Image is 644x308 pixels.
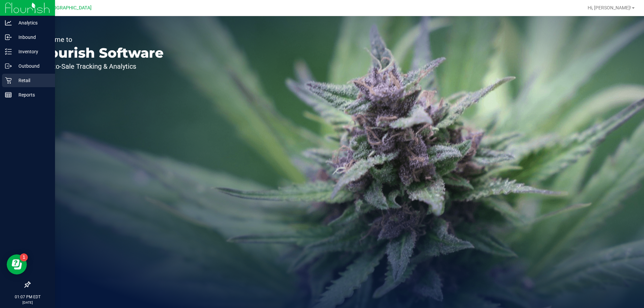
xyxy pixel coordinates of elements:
[12,91,52,99] p: Reports
[5,91,12,98] inline-svg: Reports
[3,294,52,300] p: 01:07 PM EDT
[36,46,164,60] p: Flourish Software
[5,63,12,69] inline-svg: Outbound
[12,48,52,56] p: Inventory
[12,19,52,27] p: Analytics
[5,48,12,55] inline-svg: Inventory
[5,77,12,84] inline-svg: Retail
[3,300,52,305] p: [DATE]
[20,253,28,261] iframe: Resource center unread badge
[7,254,27,274] iframe: Resource center
[12,62,52,70] p: Outbound
[46,5,92,11] span: [GEOGRAPHIC_DATA]
[12,33,52,41] p: Inbound
[36,63,164,70] p: Seed-to-Sale Tracking & Analytics
[36,36,164,43] p: Welcome to
[588,5,631,10] span: Hi, [PERSON_NAME]!
[5,19,12,26] inline-svg: Analytics
[12,76,52,84] p: Retail
[5,34,12,41] inline-svg: Inbound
